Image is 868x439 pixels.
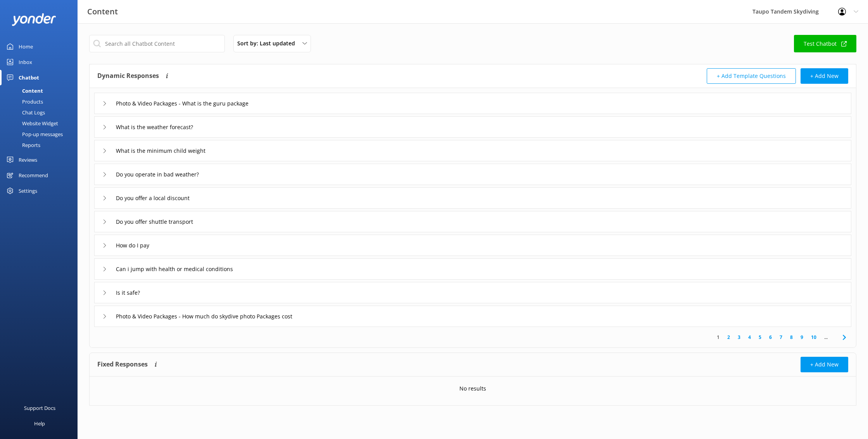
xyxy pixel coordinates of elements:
div: Products [5,96,43,107]
a: 1 [713,334,723,341]
div: Reports [5,140,40,150]
h4: Dynamic Responses [97,68,159,84]
a: 2 [723,334,734,341]
div: Chat Logs [5,107,45,118]
a: Website Widget [5,118,78,129]
a: 3 [734,334,744,341]
div: Help [34,416,45,431]
div: Website Widget [5,118,58,129]
p: No results [459,384,486,393]
a: 9 [797,334,807,341]
input: Search all Chatbot Content [89,35,225,52]
div: Reviews [19,152,37,168]
a: 5 [755,334,765,341]
a: 10 [807,334,820,341]
a: Pop-up messages [5,129,78,140]
span: ... [820,334,832,341]
a: 4 [744,334,755,341]
a: Products [5,96,78,107]
button: + Add New [801,68,848,84]
div: Inbox [19,54,32,70]
a: Reports [5,140,78,150]
div: Support Docs [24,400,55,416]
img: yonder-white-logo.png [12,13,56,26]
a: Test Chatbot [794,35,856,52]
div: Settings [19,183,37,199]
a: Content [5,85,78,96]
span: Sort by: Last updated [237,39,300,48]
button: + Add Template Questions [707,68,796,84]
div: Pop-up messages [5,129,63,140]
a: 8 [786,334,797,341]
a: Chat Logs [5,107,78,118]
div: Home [19,39,33,54]
a: 6 [765,334,776,341]
button: + Add New [801,357,848,372]
div: Chatbot [19,70,39,85]
h4: Fixed Responses [97,357,148,372]
div: Content [5,85,43,96]
h3: Content [87,5,118,18]
div: Recommend [19,168,48,183]
a: 7 [776,334,786,341]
